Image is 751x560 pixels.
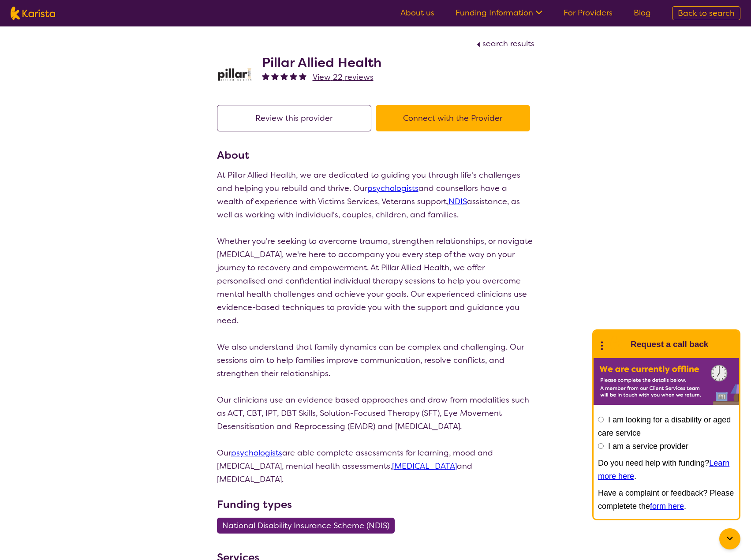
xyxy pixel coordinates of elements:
a: search results [475,38,534,49]
a: View 22 reviews [313,71,374,84]
a: Funding Information [456,7,542,18]
p: Our are able complete assessments for learning, mood and [MEDICAL_DATA], mental health assessment... [217,446,534,486]
label: I am looking for a disability or aged care service [598,415,731,437]
a: For Providers [564,7,613,18]
img: fullstar [280,72,288,80]
img: Karista offline chat form to request call back [594,358,739,405]
button: Connect with the Provider [376,105,530,131]
a: About us [400,7,434,18]
a: psychologists [231,448,282,458]
img: Karista [608,336,625,353]
span: search results [482,38,534,49]
a: psychologists [367,183,418,194]
img: rfh6iifgakk6qm0ilome.png [217,57,252,92]
label: I am a service provider [608,442,688,451]
p: We also understand that family dynamics can be complex and challenging. Our sessions aim to help ... [217,340,534,380]
a: Connect with the Provider [376,113,534,123]
p: Whether you're seeking to overcome trauma, strengthen relationships, or navigate [MEDICAL_DATA], ... [217,235,534,327]
a: [MEDICAL_DATA] [392,461,457,471]
a: Blog [634,7,651,18]
p: Have a complaint or feedback? Please completete the . [598,486,735,513]
p: Our clinicians use an evidence based approaches and draw from modalities such as ACT, CBT, IPT, D... [217,393,534,433]
img: fullstar [290,72,297,80]
a: Back to search [672,6,740,20]
a: NDIS [448,196,467,207]
h3: About [217,147,534,163]
h3: Funding types [217,497,534,512]
button: Review this provider [217,105,371,131]
h2: Pillar Allied Health [262,55,381,71]
p: At Pillar Allied Health, we are dedicated to guiding you through life's challenges and helping yo... [217,168,534,221]
img: fullstar [271,72,279,80]
a: National Disability Insurance Scheme (NDIS) [217,520,400,531]
p: Do you need help with funding? . [598,456,735,483]
span: National Disability Insurance Scheme (NDIS) [222,518,389,534]
h1: Request a call back [631,338,708,351]
a: form here [650,502,684,511]
span: View 22 reviews [313,72,374,82]
span: Back to search [678,8,735,19]
img: fullstar [299,72,306,80]
a: Review this provider [217,113,376,123]
img: Karista logo [11,7,55,20]
img: fullstar [262,72,269,80]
